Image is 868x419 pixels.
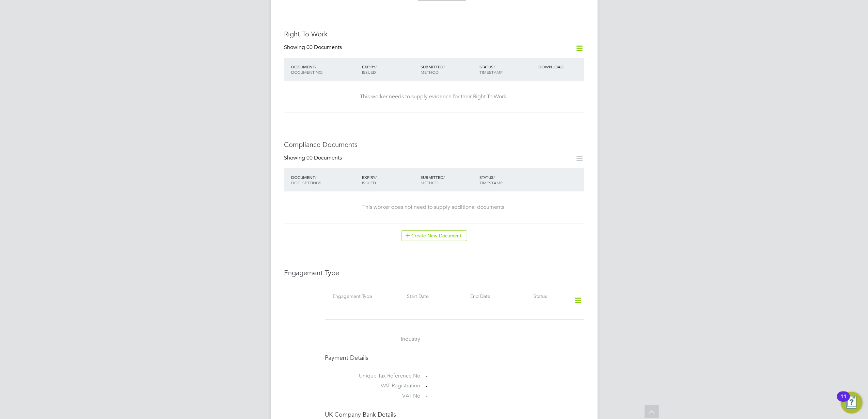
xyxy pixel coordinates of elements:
div: DOCUMENT [290,171,360,189]
span: / [315,64,317,69]
div: - [333,299,396,305]
label: End Date [470,293,490,299]
h3: Compliance Documents [284,140,584,149]
span: - [426,393,428,400]
span: TIMESTAMP [479,69,503,75]
label: VAT No [325,392,421,400]
div: - [534,299,565,305]
div: This worker does not need to supply additional documents. [291,204,577,211]
label: Start Date [407,293,429,299]
div: EXPIRY [360,171,419,189]
span: METHOD [421,180,439,185]
span: / [493,174,495,180]
span: ISSUED [362,69,376,75]
span: / [375,174,377,180]
span: - [426,336,428,343]
span: / [315,174,317,180]
label: Engagement Type [333,293,373,299]
span: DOC. SETTINGS [291,180,322,185]
label: VAT Registration [325,382,421,389]
div: STATUS [478,171,537,189]
div: - [470,299,534,305]
span: / [375,64,377,69]
div: DOWNLOAD [537,61,584,73]
label: Status [534,293,547,299]
span: TIMESTAMP [479,180,503,185]
div: STATUS [478,61,537,78]
span: / [444,174,445,180]
label: Industry [325,336,421,343]
h3: Engagement Type [284,268,584,277]
div: This worker needs to supply evidence for their Right To Work. [291,93,577,100]
span: 00 Documents [307,44,342,51]
div: SUBMITTED [419,61,478,78]
h3: Right To Work [284,30,584,38]
h4: Payment Details [325,354,584,362]
span: 00 Documents [307,154,342,161]
div: EXPIRY [360,61,419,78]
label: Unique Tax Reference No [325,372,421,380]
span: / [493,64,495,69]
button: Open Resource Center, 11 new notifications [841,392,863,414]
div: - [407,299,470,305]
span: ISSUED [362,180,376,185]
div: Showing [284,154,344,162]
div: Showing [284,44,344,51]
h4: UK Company Bank Details [325,410,584,418]
span: METHOD [421,69,439,75]
div: SUBMITTED [419,171,478,189]
button: Create New Document [401,230,467,241]
span: / [444,64,445,69]
span: DOCUMENT NO. [291,69,323,75]
div: DOCUMENT [290,61,360,78]
span: - [426,373,428,380]
span: - [426,383,428,390]
div: 11 [840,397,847,405]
